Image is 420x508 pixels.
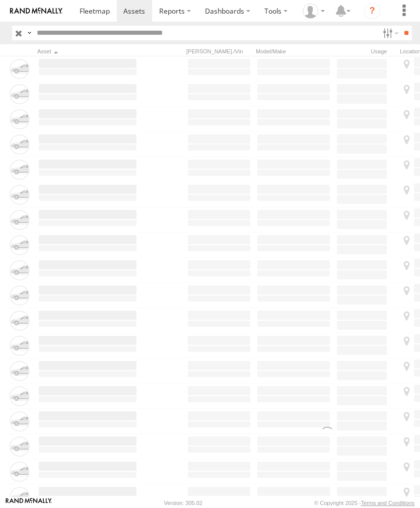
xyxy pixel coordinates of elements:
div: Usage [335,48,396,55]
div: [PERSON_NAME]./Vin [186,48,252,55]
img: rand-logo.svg [10,8,62,15]
div: Version: 305.02 [164,500,202,506]
div: Click to Sort [37,48,138,55]
i: ? [364,3,380,19]
div: © Copyright 2025 - [314,500,414,506]
div: David Littlefield [299,4,328,19]
label: Search Filter Options [379,26,400,40]
div: Model/Make [256,48,331,55]
label: Search Query [25,26,33,40]
a: Terms and Conditions [361,500,414,506]
a: Visit our Website [6,498,52,508]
